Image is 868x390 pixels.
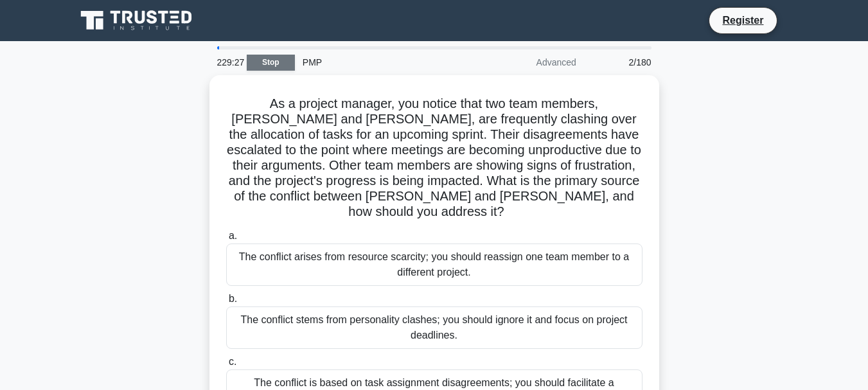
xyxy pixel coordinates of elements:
span: c. [229,356,236,367]
div: The conflict arises from resource scarcity; you should reassign one team member to a different pr... [226,244,642,286]
div: PMP [295,49,472,75]
div: 229:27 [209,49,247,75]
a: Stop [247,55,295,71]
a: Register [714,12,771,28]
div: 2/180 [584,49,659,75]
div: Advanced [472,49,584,75]
span: b. [229,293,237,304]
div: The conflict stems from personality clashes; you should ignore it and focus on project deadlines. [226,306,642,349]
span: a. [229,230,237,241]
h5: As a project manager, you notice that two team members, [PERSON_NAME] and [PERSON_NAME], are freq... [225,96,644,220]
